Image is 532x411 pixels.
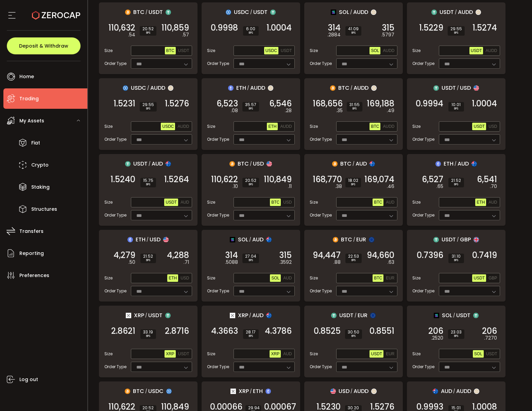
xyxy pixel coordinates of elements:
img: aud_portfolio.svg [471,161,477,167]
span: AUD [386,200,394,205]
span: Order Type [412,288,434,294]
span: Order Type [412,212,434,218]
em: .38 [335,183,342,190]
span: USDT [474,124,485,129]
span: Size [104,275,113,281]
span: XRP [166,352,174,356]
img: zuPXiwguUFiBOIQyqLOiXsnnNitlx7q4LCwEbLHADjIpTka+Lip0HH8D0VTrd02z+wEAAAAASUVORK5CYII= [371,389,377,394]
span: My Assets [19,116,44,126]
img: usd_portfolio.svg [163,237,169,242]
span: AUDD [177,124,189,129]
span: 15.75 [143,178,153,183]
em: / [247,85,249,91]
span: SOL [339,8,349,16]
button: USDT [164,199,178,206]
span: 29.55 [450,27,462,31]
span: 94,660 [367,252,394,259]
span: BTC [338,84,349,92]
span: USDT [178,352,189,356]
em: / [457,237,459,243]
i: BPS [142,107,154,111]
i: BPS [246,31,256,35]
span: 31.55 [349,103,360,107]
button: USDT [177,47,191,54]
span: Deposit & Withdraw [19,44,68,48]
span: 1.0004 [267,24,292,31]
span: AUDD [250,84,265,92]
span: USDT [253,8,268,16]
span: Size [310,199,318,205]
img: usdt_portfolio.svg [331,313,337,318]
em: / [149,161,151,167]
img: btc_portfolio.svg [229,161,235,167]
img: btc_portfolio.svg [125,10,131,15]
span: Order Type [207,288,229,294]
button: AUD [487,199,498,206]
span: Size [412,275,421,281]
img: aud_portfolio.svg [433,389,438,394]
span: Reporting [19,249,44,258]
span: 21.52 [451,178,461,183]
em: .3592 [279,259,292,266]
button: BTC [165,47,176,54]
img: sol_portfolio.png [434,313,439,318]
img: sol_portfolio.png [331,10,336,15]
span: 110,859 [161,24,189,31]
span: Size [207,123,215,130]
img: eur_portfolio.svg [369,237,374,242]
span: BTC [341,235,352,244]
span: AUD [283,352,292,356]
em: / [249,237,251,243]
img: btc_portfolio.svg [330,85,336,91]
img: usdt_portfolio.svg [473,313,479,318]
em: .71 [184,259,189,266]
em: / [250,9,252,15]
span: 1.5274 [473,24,497,31]
img: usdt_portfolio.svg [270,10,276,15]
img: xrp_portfolio.png [230,313,235,318]
span: Order Type [104,61,126,67]
span: Size [207,275,215,281]
span: Crypto [31,160,49,170]
span: AUDD [458,8,473,16]
em: / [147,85,149,91]
span: SOL [371,48,379,53]
span: EUR [386,352,394,356]
i: BPS [451,183,461,187]
button: AUD [282,274,293,282]
em: .2884 [327,31,341,38]
span: 4,288 [167,252,189,259]
button: USD [487,123,498,130]
span: 169,074 [364,176,394,183]
button: EUR [384,274,396,282]
span: Order Type [310,136,332,142]
em: / [454,161,457,167]
button: USD [179,274,190,282]
span: ETH [477,200,485,205]
button: ETH [267,123,278,130]
em: / [350,85,353,91]
span: AUDD [383,124,394,129]
button: AUDD [279,123,293,130]
span: Staking [31,182,50,192]
span: GBP [488,276,497,280]
span: 1.5264 [164,176,189,183]
i: BPS [348,31,359,35]
span: 22.53 [348,254,359,258]
img: gbp_portfolio.svg [474,237,479,242]
span: USDT [149,8,163,16]
span: Order Type [207,212,229,218]
span: 94,447 [313,252,341,259]
span: USD [488,124,497,129]
span: 1.5240 [110,176,135,183]
span: Fiat [31,138,40,148]
img: usdt_portfolio.svg [433,85,439,91]
span: Size [104,199,113,205]
span: ETH [136,235,145,244]
em: .54 [128,31,135,38]
img: aud_portfolio.svg [166,161,171,167]
span: Size [104,123,113,130]
span: BTC [271,200,279,205]
span: Order Type [104,288,126,294]
span: AUD [181,200,189,205]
